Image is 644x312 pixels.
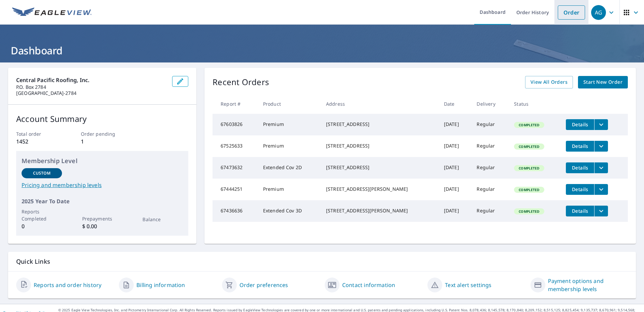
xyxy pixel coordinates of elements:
[570,208,590,214] span: Details
[258,135,321,157] td: Premium
[566,184,594,195] button: detailsBtn-67444251
[439,135,472,157] td: [DATE]
[566,162,594,173] button: detailsBtn-67473632
[515,166,543,171] span: Completed
[594,206,608,216] button: filesDropdownBtn-67436636
[258,179,321,200] td: Premium
[578,76,628,88] a: Start New Order
[258,157,321,179] td: Extended Cov 2D
[445,281,491,289] a: Text alert settings
[326,164,433,171] div: [STREET_ADDRESS]
[213,157,258,179] td: 67473632
[16,137,59,146] p: 1452
[213,76,269,88] p: Recent Orders
[594,162,608,173] button: filesDropdownBtn-67473632
[548,277,628,293] a: Payment options and membership levels
[258,114,321,135] td: Premium
[515,187,543,192] span: Completed
[439,200,472,222] td: [DATE]
[82,215,123,222] p: Prepayments
[566,119,594,130] button: detailsBtn-67603826
[591,5,606,20] div: AG
[342,281,395,289] a: Contact information
[570,186,590,192] span: Details
[239,281,288,289] a: Order preferences
[142,216,183,223] p: Balance
[471,114,509,135] td: Regular
[34,281,101,289] a: Reports and order history
[515,123,543,127] span: Completed
[515,144,543,149] span: Completed
[509,94,560,114] th: Status
[213,200,258,222] td: 67436636
[16,76,167,84] p: Central Pacific Roofing, Inc.
[82,222,123,230] p: $ 0.00
[583,78,622,86] span: Start New Order
[16,257,628,266] p: Quick Links
[321,94,439,114] th: Address
[16,84,167,90] p: P.O. Box 2784
[213,94,258,114] th: Report #
[22,197,183,205] p: 2025 Year To Date
[530,78,568,86] span: View All Orders
[439,114,472,135] td: [DATE]
[258,200,321,222] td: Extended Cov 3D
[16,113,188,125] p: Account Summary
[8,44,636,57] h1: Dashboard
[81,137,124,146] p: 1
[22,156,183,165] p: Membership Level
[471,179,509,200] td: Regular
[16,90,167,96] p: [GEOGRAPHIC_DATA]-2784
[570,164,590,171] span: Details
[439,179,472,200] td: [DATE]
[326,121,433,128] div: [STREET_ADDRESS]
[213,179,258,200] td: 67444251
[326,207,433,214] div: [STREET_ADDRESS][PERSON_NAME]
[439,157,472,179] td: [DATE]
[558,5,585,20] a: Order
[515,209,543,214] span: Completed
[258,94,321,114] th: Product
[471,135,509,157] td: Regular
[525,76,573,88] a: View All Orders
[326,142,433,149] div: [STREET_ADDRESS]
[594,184,608,195] button: filesDropdownBtn-67444251
[471,200,509,222] td: Regular
[471,94,509,114] th: Delivery
[326,186,433,192] div: [STREET_ADDRESS][PERSON_NAME]
[22,208,62,222] p: Reports Completed
[33,170,51,176] p: Custom
[12,7,92,18] img: EV Logo
[213,135,258,157] td: 67525633
[439,94,472,114] th: Date
[213,114,258,135] td: 67603826
[471,157,509,179] td: Regular
[570,121,590,128] span: Details
[566,206,594,216] button: detailsBtn-67436636
[22,181,183,189] a: Pricing and membership levels
[16,130,59,137] p: Total order
[566,141,594,152] button: detailsBtn-67525633
[81,130,124,137] p: Order pending
[136,281,185,289] a: Billing information
[22,222,62,230] p: 0
[594,119,608,130] button: filesDropdownBtn-67603826
[570,143,590,149] span: Details
[594,141,608,152] button: filesDropdownBtn-67525633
